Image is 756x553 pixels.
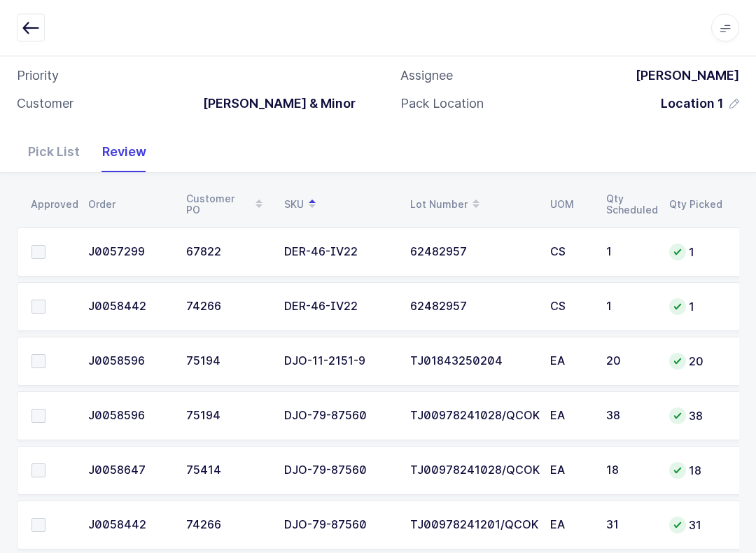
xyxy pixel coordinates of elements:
div: DJO-79-87560 [284,465,393,477]
div: TJ00978241028/QCOK [410,465,533,477]
div: 1 [606,301,652,314]
div: 75194 [186,356,267,368]
div: EA [550,410,589,423]
div: 20 [606,356,652,368]
div: 18 [606,465,652,477]
div: 38 [669,408,722,425]
div: [PERSON_NAME] [624,68,739,85]
div: Customer [17,96,73,113]
div: Review [91,132,157,173]
div: 38 [606,410,652,423]
div: EA [550,465,589,477]
div: CS [550,301,589,314]
div: 62482957 [410,246,533,259]
div: Approved [31,199,71,211]
div: DJO-79-87560 [284,519,393,532]
div: TJ00978241201/QCOK [410,519,533,532]
div: 62482957 [410,301,533,314]
div: Lot Number [410,193,533,217]
div: EA [550,356,589,368]
div: DJO-79-87560 [284,410,393,423]
div: CS [550,246,589,259]
div: J0057299 [88,246,169,259]
div: [PERSON_NAME] & Minor [192,96,356,113]
div: DJO-11-2151-9 [284,356,393,368]
div: Pick List [17,132,91,173]
span: Location 1 [661,96,724,113]
div: J0058647 [88,465,169,477]
button: Location 1 [661,96,739,113]
div: Pack Location [400,96,484,113]
div: J0058442 [88,519,169,532]
div: DER-46-IV22 [284,301,393,314]
div: EA [550,519,589,532]
div: Priority [17,68,59,85]
div: 20 [669,353,722,370]
div: Customer PO [186,193,267,217]
div: Assignee [400,68,453,85]
div: 18 [669,463,722,479]
div: 31 [669,517,722,534]
div: 75194 [186,410,267,423]
div: SKU [284,193,393,217]
div: Qty Scheduled [606,194,652,216]
div: J0058596 [88,410,169,423]
div: 74266 [186,519,267,532]
div: J0058442 [88,301,169,314]
div: Order [88,199,169,211]
div: UOM [550,199,589,211]
div: J0058596 [88,356,169,368]
div: 1 [606,246,652,259]
div: Qty Picked [669,199,722,211]
div: 67822 [186,246,267,259]
div: 74266 [186,301,267,314]
div: TJ01843250204 [410,356,533,368]
div: 75414 [186,465,267,477]
div: 1 [669,299,722,316]
div: 1 [669,244,722,261]
div: DER-46-IV22 [284,246,393,259]
div: TJ00978241028/QCOK [410,410,533,423]
div: 31 [606,519,652,532]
